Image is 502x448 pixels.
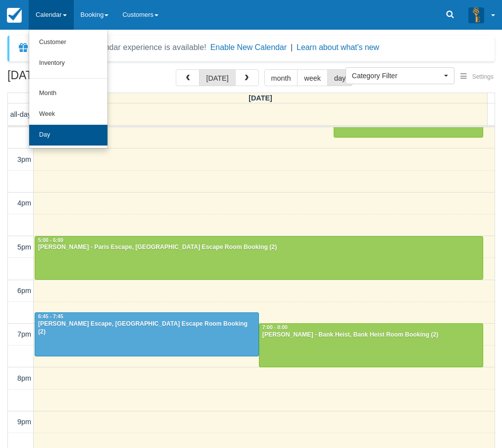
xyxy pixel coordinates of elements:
[38,244,480,251] div: [PERSON_NAME] - Paris Escape, [GEOGRAPHIC_DATA] Escape Room Booking (2)
[38,320,256,336] div: [PERSON_NAME] Escape, [GEOGRAPHIC_DATA] Escape Room Booking (2)
[454,70,500,84] button: Settings
[29,32,107,53] a: Customer
[327,69,352,86] button: day
[352,71,442,81] span: Category Filter
[29,53,107,74] a: Inventory
[38,314,63,319] span: 6:45 - 7:45
[29,125,107,146] a: Day
[29,104,107,125] a: Week
[35,312,259,356] a: 6:45 - 7:45[PERSON_NAME] Escape, [GEOGRAPHIC_DATA] Escape Room Booking (2)
[17,243,31,251] span: 5pm
[249,94,272,102] span: [DATE]
[29,83,107,104] a: Month
[297,69,328,86] button: week
[17,287,31,295] span: 6pm
[199,69,235,86] button: [DATE]
[17,374,31,382] span: 8pm
[17,418,31,426] span: 9pm
[262,331,480,339] div: [PERSON_NAME] - Bank Heist, Bank Heist Room Booking (2)
[33,42,206,53] div: A new Booking Calendar experience is available!
[472,73,494,80] span: Settings
[17,199,31,207] span: 4pm
[468,7,484,23] img: A3
[297,43,379,51] a: Learn about what's new
[262,325,288,330] span: 7:00 - 8:00
[35,236,483,280] a: 5:00 - 6:00[PERSON_NAME] - Paris Escape, [GEOGRAPHIC_DATA] Escape Room Booking (2)
[10,110,31,118] span: all-day
[7,69,133,88] h2: [DATE]
[346,67,454,84] button: Category Filter
[38,238,63,243] span: 5:00 - 6:00
[210,43,287,52] button: Enable New Calendar
[291,43,293,51] span: |
[17,155,31,163] span: 3pm
[264,69,298,86] button: month
[29,30,108,149] ul: Calendar
[259,323,483,367] a: 7:00 - 8:00[PERSON_NAME] - Bank Heist, Bank Heist Room Booking (2)
[7,8,22,23] img: checkfront-main-nav-mini-logo.png
[17,330,31,338] span: 7pm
